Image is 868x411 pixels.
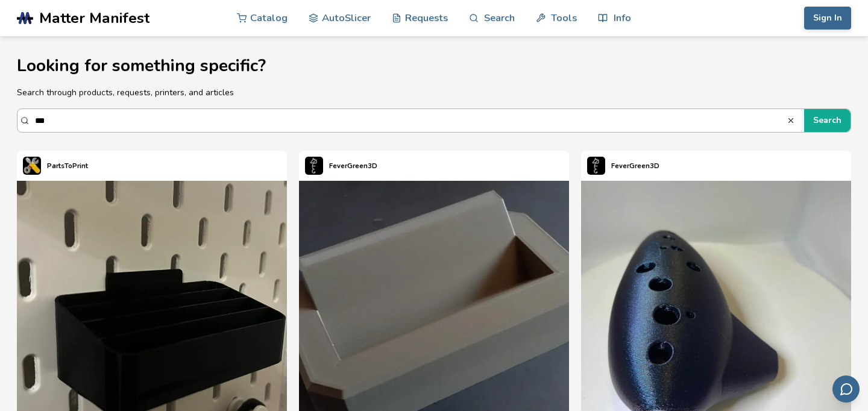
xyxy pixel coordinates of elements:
[23,157,41,175] img: PartsToPrint's profile
[305,157,323,175] img: FeverGreen3D's profile
[611,160,659,172] p: FeverGreen3D
[587,157,605,175] img: FeverGreen3D's profile
[17,151,94,181] a: PartsToPrint's profilePartsToPrint
[832,375,860,403] button: Send feedback via email
[17,57,851,75] h1: Looking for something specific?
[804,7,851,30] button: Sign In
[17,86,851,99] p: Search through products, requests, printers, and articles
[329,160,377,172] p: FeverGreen3D
[787,116,798,125] button: Search
[299,151,383,181] a: FeverGreen3D's profileFeverGreen3D
[804,109,851,132] button: Search
[47,160,88,172] p: PartsToPrint
[581,151,665,181] a: FeverGreen3D's profileFeverGreen3D
[39,10,149,27] span: Matter Manifest
[35,110,787,131] input: Search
